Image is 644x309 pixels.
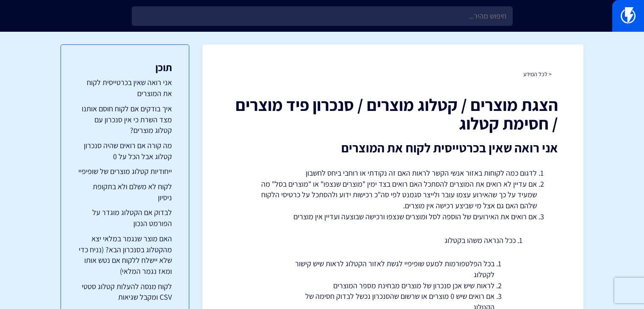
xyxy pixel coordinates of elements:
[78,233,172,277] a: האם מוצר שנגמר במלאי יצא מהקטלוג בסנכרון הבא? (נניח כדי שלא יישלח ללקוח אם נטש אותו ומאז נגמר המלאי)
[78,181,172,203] a: לקוח לא משלם ולא בתקופת ניסיון
[291,258,495,280] li: בכל הפלטפורמות למעט שופיפיי לגשת לאזור הקטלוג לראות שיש קישור לקטלוג
[291,280,495,291] li: לראות שיש אכן סנכרון של מוצרים מבחינת מספר המוצרים
[523,70,552,78] a: < לכל המידע
[78,207,172,229] a: לבדוק אם הקטלוג מוגדר על הפורמט הנכון
[78,103,172,136] a: איך בודקים אם לקוח חוסם אותנו מצד השרת כי אין סנכרון עם קטלוג מוצרים?
[249,179,537,211] li: אם עדיין לא רואים את המוצרים להסתכל האם רואים בצד ימין "מוצרים שנצפו" או "מוצרים בסל" מה שמעיד על...
[78,140,172,162] a: מה קורה אם רואים שהיה סנכרון קטלוג אבל הכל על 0
[228,141,558,155] h2: אני רואה שאין בכרטייסית לקוח את המוצרים
[78,166,172,177] a: ייחודיות קטלוג מוצרים של שופיפיי
[132,6,513,26] input: חיפוש מהיר...
[228,95,558,132] h1: הצגת מוצרים / קטלוג מוצרים / סנכרון פיד מוצרים / חסימת קטלוג
[78,62,172,73] h3: תוכן
[78,77,172,99] a: אני רואה שאין בכרטייסית לקוח את המוצרים
[249,168,537,179] li: לדגום כמה לקוחות באזור אנשי הקשר לראות האם זה נקודתי או רוחבי ביחס לחשבון
[78,281,172,303] a: לקוח מנסה להעלות קטלוג סטטי CSV ומקבל שגיאות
